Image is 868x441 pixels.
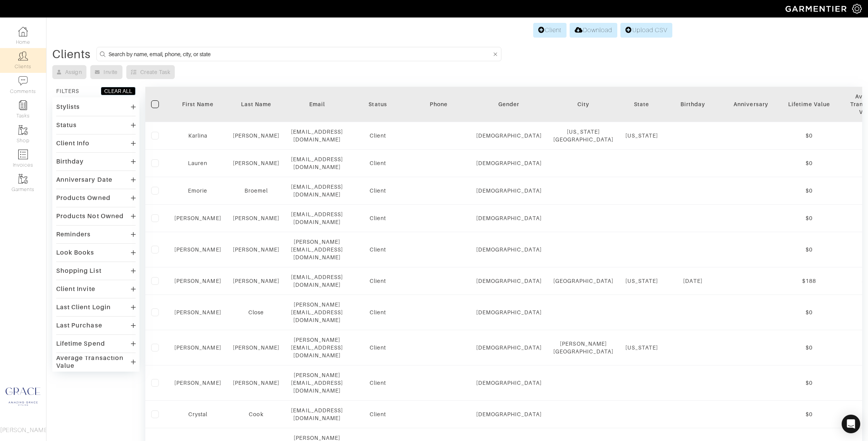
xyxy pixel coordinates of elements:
a: [PERSON_NAME] [233,160,280,166]
div: $0 [786,187,832,195]
a: [PERSON_NAME] [233,133,280,139]
th: Toggle SortBy [722,87,780,122]
div: [US_STATE] [625,344,658,351]
div: [DEMOGRAPHIC_DATA] [476,379,542,387]
a: Lauren [188,160,207,166]
div: Phone [413,100,465,108]
div: [DEMOGRAPHIC_DATA] [476,308,542,316]
a: Client [533,23,567,38]
div: [DEMOGRAPHIC_DATA] [476,187,542,195]
div: [PERSON_NAME][EMAIL_ADDRESS][DOMAIN_NAME] [291,371,343,394]
div: Client [355,214,401,222]
div: First Name [174,100,221,108]
img: orders-icon-0abe47150d42831381b5fb84f609e132dff9fe21cb692f30cb5eec754e2cba89.png [18,150,28,159]
img: gear-icon-white-bd11855cb880d31180b6d7d6211b90ccbf57a29d726f0c71d8c61bd08dd39cc2.png [852,4,862,14]
a: Broemel [245,188,268,194]
input: Search by name, email, phone, city, or state [108,49,492,59]
div: [EMAIL_ADDRESS][DOMAIN_NAME] [291,273,343,289]
div: Average Transaction Value [56,354,131,370]
div: [EMAIL_ADDRESS][DOMAIN_NAME] [291,210,343,226]
div: Stylists [56,103,80,111]
div: Open Intercom Messenger [842,415,860,433]
div: Products Owned [56,194,110,202]
div: [DEMOGRAPHIC_DATA] [476,132,542,140]
div: Client Invite [56,285,95,293]
div: State [625,100,658,108]
div: [DEMOGRAPHIC_DATA] [476,246,542,253]
div: [GEOGRAPHIC_DATA] [553,277,614,285]
a: [PERSON_NAME] [233,278,280,284]
button: CLEAR ALL [101,87,136,95]
div: $0 [786,308,832,316]
a: Download [570,23,617,38]
div: [US_STATE] [625,277,658,285]
div: $0 [786,159,832,167]
th: Toggle SortBy [470,87,548,122]
div: Last Purchase [56,322,102,329]
div: [EMAIL_ADDRESS][DOMAIN_NAME] [291,128,343,143]
a: [PERSON_NAME] [233,246,280,253]
a: [PERSON_NAME] [233,345,280,351]
div: CLEAR ALL [104,87,132,95]
img: garmentier-logo-header-white-b43fb05a5012e4ada735d5af1a66efaba907eab6374d6393d1fbf88cb4ef424d.png [782,2,852,16]
a: Upload CSV [620,23,672,38]
div: Status [56,121,77,129]
div: Clients [52,50,91,58]
div: [PERSON_NAME][GEOGRAPHIC_DATA] [553,340,614,355]
div: [DEMOGRAPHIC_DATA] [476,159,542,167]
a: [PERSON_NAME] [174,278,221,284]
div: Anniversary [728,100,774,108]
a: Cook [249,411,263,417]
div: FILTERS [56,87,79,95]
div: Birthday [670,100,716,108]
div: $0 [786,246,832,253]
div: [US_STATE][GEOGRAPHIC_DATA] [553,128,614,143]
a: Karlina [188,133,207,139]
div: [PERSON_NAME][EMAIL_ADDRESS][DOMAIN_NAME] [291,336,343,359]
div: [PERSON_NAME][EMAIL_ADDRESS][DOMAIN_NAME] [291,301,343,324]
div: [EMAIL_ADDRESS][DOMAIN_NAME] [291,155,343,171]
div: Lifetime Value [786,100,832,108]
div: $0 [786,214,832,222]
a: [PERSON_NAME] [174,246,221,253]
div: Client [355,132,401,140]
div: Email [291,100,343,108]
div: [US_STATE] [625,132,658,140]
img: garments-icon-b7da505a4dc4fd61783c78ac3ca0ef83fa9d6f193b1c9dc38574b1d14d53ca28.png [18,174,28,184]
div: [DATE] [670,277,716,285]
div: Shopping List [56,267,102,275]
th: Toggle SortBy [664,87,722,122]
div: [DEMOGRAPHIC_DATA] [476,344,542,351]
div: Products Not Owned [56,212,124,220]
a: Close [248,309,264,315]
a: [PERSON_NAME] [174,309,221,315]
div: $0 [786,379,832,387]
a: Emorie [188,188,207,194]
img: comment-icon-a0a6a9ef722e966f86d9cbdc48e553b5cf19dbc54f86b18d962a5391bc8f6eb6.png [18,76,28,86]
div: Anniversary Date [56,176,112,184]
div: Client [355,410,401,418]
img: clients-icon-6bae9207a08558b7cb47a8932f037763ab4055f8c8b6bfacd5dc20c3e0201464.png [18,51,28,61]
div: $188 [786,277,832,285]
th: Toggle SortBy [349,87,407,122]
div: Look Books [56,249,95,257]
div: Client [355,379,401,387]
a: [PERSON_NAME] [233,380,280,386]
div: $0 [786,344,832,351]
div: Last Client Login [56,303,111,311]
div: Client [355,187,401,195]
div: Client [355,246,401,253]
img: dashboard-icon-dbcd8f5a0b271acd01030246c82b418ddd0df26cd7fceb0bd07c9910d44c42f6.png [18,27,28,36]
a: [PERSON_NAME] [174,345,221,351]
div: $0 [786,132,832,140]
div: Client [355,344,401,351]
div: [PERSON_NAME][EMAIL_ADDRESS][DOMAIN_NAME] [291,238,343,261]
th: Toggle SortBy [780,87,838,122]
div: Birthday [56,158,84,165]
div: Last Name [233,100,280,108]
a: Crystal [188,411,207,417]
div: Client Info [56,140,90,147]
img: reminder-icon-8004d30b9f0a5d33ae49ab947aed9ed385cf756f9e5892f1edd6e32f2345188e.png [18,100,28,110]
div: Client [355,277,401,285]
th: Toggle SortBy [227,87,286,122]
